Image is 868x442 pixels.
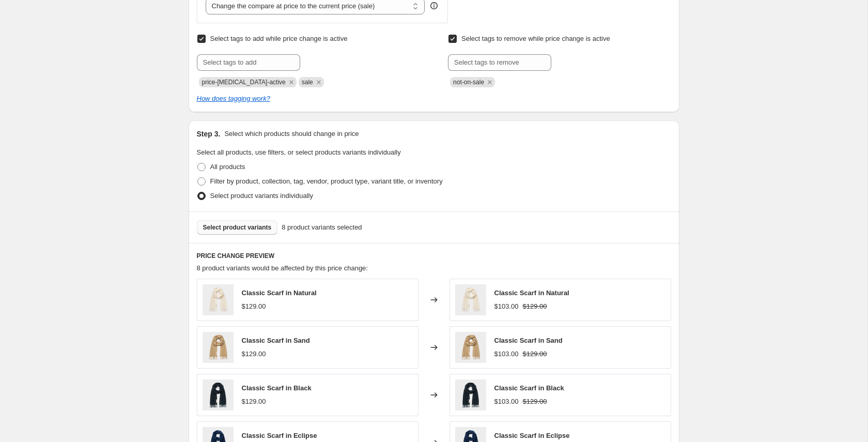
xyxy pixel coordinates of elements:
[494,432,570,439] span: Classic Scarf in Eclipse
[197,148,401,156] span: Select all products, use filters, or select products variants individually
[203,284,234,315] img: CLASSIC_MerinoWool_Scarf_NATURAL_9351821035636_FOLDED_80x.jpg
[455,379,486,410] img: CLASSIC_MerinoWool_Scarf_BLACK_9351821035612_FOLDED_80x.jpg
[461,35,610,42] span: Select tags to remove while price change is active
[242,337,310,344] span: Classic Scarf in Sand
[455,284,486,315] img: CLASSIC_MerinoWool_Scarf_NATURAL_9351821035636_FOLDED_80x.jpg
[494,397,519,407] div: $103.00
[429,1,439,11] div: help
[523,301,547,312] strike: $129.00
[494,349,519,359] div: $103.00
[282,222,362,233] span: 8 product variants selected
[523,397,547,407] strike: $129.00
[242,384,312,392] span: Classic Scarf in Black
[494,301,519,312] div: $103.00
[523,349,547,359] strike: $129.00
[448,54,551,71] input: Select tags to remove
[224,129,359,139] p: Select which products should change in price
[210,192,313,200] span: Select product variants individually
[197,129,221,139] h2: Step 3.
[242,349,266,359] div: $129.00
[242,432,317,439] span: Classic Scarf in Eclipse
[197,252,671,260] h6: PRICE CHANGE PREVIEW
[210,35,348,42] span: Select tags to add while price change is active
[197,95,270,102] a: How does tagging work?
[242,289,317,297] span: Classic Scarf in Natural
[453,79,484,86] span: not-on-sale
[302,79,313,86] span: sale
[197,264,368,272] span: 8 product variants would be affected by this price change:
[203,332,234,363] img: CLASSIC_MerinoWool_Scarf_SAND_9351821035629_FOLDED_80x.jpg
[494,384,564,392] span: Classic Scarf in Black
[242,301,266,312] div: $129.00
[203,223,272,232] span: Select product variants
[210,177,443,185] span: Filter by product, collection, tag, vendor, product type, variant title, or inventory
[210,163,245,171] span: All products
[197,220,278,235] button: Select product variants
[202,79,286,86] span: price-change-job-active
[197,54,300,71] input: Select tags to add
[314,78,323,87] button: Remove sale
[287,78,296,87] button: Remove price-change-job-active
[455,332,486,363] img: CLASSIC_MerinoWool_Scarf_SAND_9351821035629_FOLDED_80x.jpg
[203,379,234,410] img: CLASSIC_MerinoWool_Scarf_BLACK_9351821035612_FOLDED_80x.jpg
[242,397,266,407] div: $129.00
[494,337,563,344] span: Classic Scarf in Sand
[494,289,569,297] span: Classic Scarf in Natural
[485,78,494,87] button: Remove not-on-sale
